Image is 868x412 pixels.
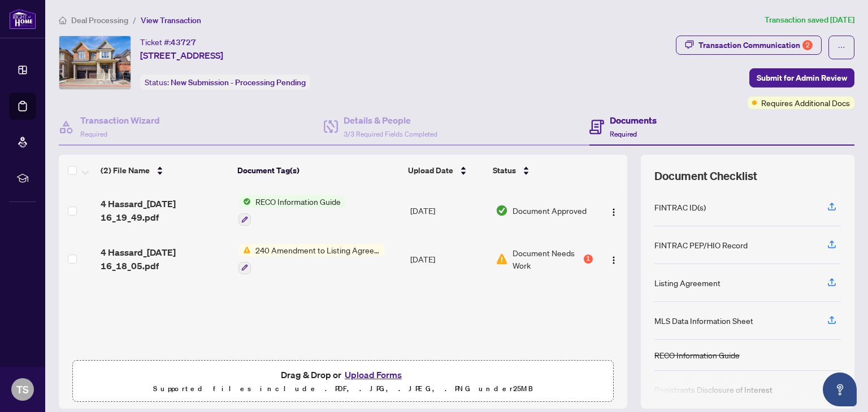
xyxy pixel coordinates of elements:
button: Upload Forms [341,367,405,382]
img: logo [9,8,36,29]
button: Logo [605,201,623,220]
div: RECO Information Guide [654,349,740,361]
span: Requires Additional Docs [761,97,850,109]
div: Ticket #: [140,36,196,49]
span: home [59,16,67,24]
span: 240 Amendment to Listing Agreement - Authority to Offer for Sale Price Change/Extension/Amendment(s) [251,244,385,256]
img: Logo [609,256,618,265]
span: (2) File Name [101,164,150,177]
span: Status [493,164,516,177]
span: RECO Information Guide [251,195,345,208]
div: 2 [802,40,813,50]
div: MLS Data Information Sheet [654,314,753,327]
th: Document Tag(s) [233,155,404,186]
article: Transaction saved [DATE] [765,14,854,27]
div: Listing Agreement [654,277,721,289]
li: / [133,14,136,27]
button: Status IconRECO Information Guide [238,195,345,226]
img: Document Status [496,204,508,217]
p: Supported files include .PDF, .JPG, .JPEG, .PNG under 25 MB [80,382,606,396]
button: Logo [605,250,623,268]
span: ellipsis [837,43,845,51]
button: Open asap [823,372,857,406]
div: FINTRAC ID(s) [654,201,706,213]
div: Status: [140,74,310,90]
span: Required [610,130,637,138]
h4: Details & People [344,113,437,127]
button: Status Icon240 Amendment to Listing Agreement - Authority to Offer for Sale Price Change/Extensio... [238,244,385,274]
span: Drag & Drop orUpload FormsSupported files include .PDF, .JPG, .JPEG, .PNG under25MB [73,361,613,402]
h4: Documents [610,113,657,127]
img: Status Icon [238,244,251,256]
span: 3/3 Required Fields Completed [344,130,437,138]
span: Submit for Admin Review [757,69,847,87]
img: Status Icon [238,195,251,208]
td: [DATE] [406,186,491,235]
span: View Transaction [141,15,201,25]
span: Drag & Drop or [281,367,405,382]
th: Upload Date [403,155,488,186]
th: (2) File Name [96,155,233,186]
span: [STREET_ADDRESS] [140,49,223,62]
div: Transaction Communication [698,36,813,54]
span: Document Approved [513,204,587,217]
td: [DATE] [406,235,491,283]
img: Document Status [496,253,508,265]
span: 43727 [171,37,196,47]
span: Document Checklist [654,168,757,184]
div: FINTRAC PEP/HIO Record [654,239,748,251]
span: TS [16,382,29,397]
th: Status [488,155,594,186]
span: New Submission - Processing Pending [171,77,306,87]
span: 4 Hassard_[DATE] 16_18_05.pdf [101,246,229,273]
div: 1 [584,255,593,264]
h4: Transaction Wizard [80,113,160,127]
img: IMG-E12187064_1.jpg [59,36,131,89]
span: Required [80,130,107,138]
span: 4 Hassard_[DATE] 16_19_49.pdf [101,197,229,224]
button: Submit for Admin Review [749,68,854,87]
span: Document Needs Work [513,247,581,271]
img: Logo [609,208,618,217]
span: Deal Processing [71,15,128,25]
button: Transaction Communication2 [676,36,822,55]
span: Upload Date [408,164,453,177]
